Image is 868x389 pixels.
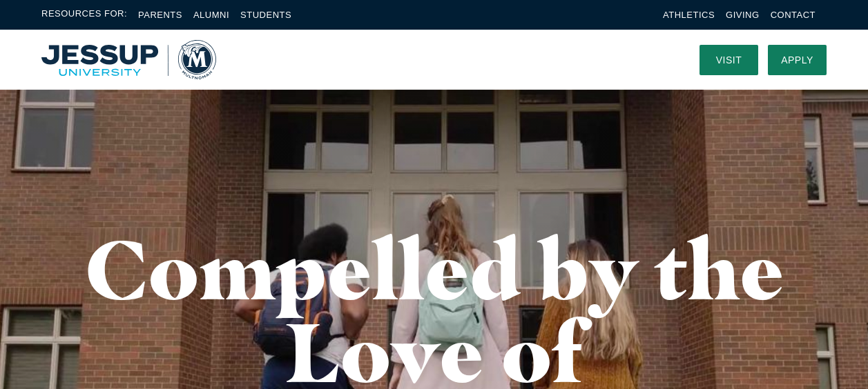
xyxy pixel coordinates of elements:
a: Giving [726,10,760,20]
a: Students [240,10,291,20]
a: Home [41,40,216,79]
a: Apply [768,45,827,75]
img: Multnomah University Logo [41,40,216,79]
a: Parents [138,10,182,20]
a: Visit [700,45,758,75]
span: Resources For: [41,7,127,23]
a: Alumni [193,10,229,20]
a: Athletics [663,10,715,20]
a: Contact [771,10,816,20]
